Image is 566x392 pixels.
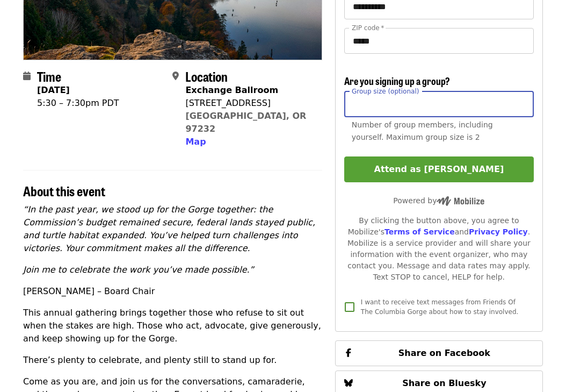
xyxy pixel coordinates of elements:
strong: [DATE] [37,85,70,95]
span: Time [37,67,61,85]
a: Terms of Service [384,227,455,236]
span: I want to receive text messages from Friends Of The Columbia Gorge about how to stay involved. [361,298,519,316]
label: ZIP code [352,25,384,31]
span: About this event [23,181,105,200]
span: Share on Facebook [398,348,490,358]
div: 5:30 – 7:30pm PDT [37,97,119,110]
p: [PERSON_NAME] – Board Chair [23,285,322,298]
i: calendar icon [23,71,31,81]
em: Join me to celebrate the work you’ve made possible.” [23,265,254,275]
button: Attend as [PERSON_NAME] [344,156,534,182]
strong: Exchange Ballroom [185,85,278,95]
span: Map [185,137,206,147]
a: [GEOGRAPHIC_DATA], OR 97232 [185,111,306,134]
div: By clicking the button above, you agree to Mobilize's and . Mobilize is a service provider and wi... [344,215,534,283]
span: Group size (optional) [352,87,419,95]
img: Powered by Mobilize [437,196,484,206]
input: [object Object] [344,91,534,117]
div: [STREET_ADDRESS] [185,97,313,110]
button: Share on Facebook [335,340,543,366]
button: Map [185,136,206,148]
a: Privacy Policy [469,227,528,236]
span: Are you signing up a group? [344,74,450,88]
span: Powered by [393,196,484,205]
span: Share on Bluesky [402,378,487,388]
i: map-marker-alt icon [172,71,179,81]
p: This annual gathering brings together those who refuse to sit out when the stakes are high. Those... [23,307,322,345]
span: Number of group members, including yourself. Maximum group size is 2 [352,120,493,141]
p: There’s plenty to celebrate, and plenty still to stand up for. [23,354,322,367]
span: Location [185,67,228,85]
input: ZIP code [344,28,534,54]
em: “In the past year, we stood up for the Gorge together: the Commission’s budget remained secure, f... [23,204,315,253]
